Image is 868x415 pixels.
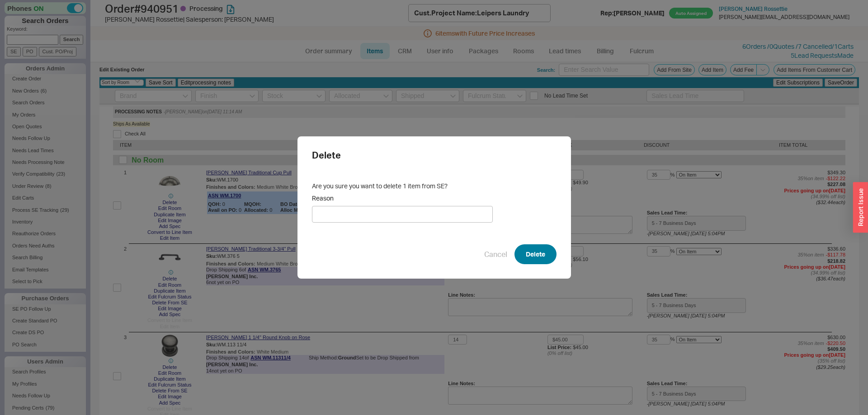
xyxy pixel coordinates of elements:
input: Reason [312,206,493,223]
span: Reason [312,194,493,202]
span: Delete [526,249,545,260]
button: Delete [514,244,557,264]
div: Are you sure you want to delete 1 item from SE? [312,182,557,223]
button: Cancel [484,249,507,259]
h2: Delete [312,151,557,160]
